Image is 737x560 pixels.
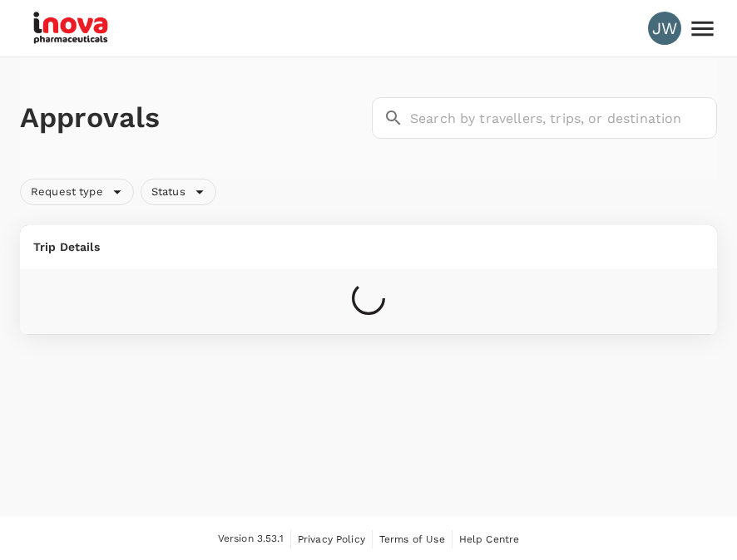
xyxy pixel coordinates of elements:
[410,97,717,139] input: Search by travellers, trips, or destination
[648,12,681,45] div: JW
[141,179,216,205] div: Status
[141,184,195,200] span: Status
[379,533,445,545] span: Terms of Use
[33,10,110,47] img: iNova Pharmaceuticals
[20,179,134,205] div: Request type
[21,184,113,200] span: Request type
[33,238,704,255] p: Trip Details
[379,530,445,548] a: Terms of Use
[459,530,520,548] a: Help Centre
[298,533,365,545] span: Privacy Policy
[20,101,365,135] h1: Approvals
[298,530,365,548] a: Privacy Policy
[218,531,284,548] span: Version 3.53.1
[459,533,520,545] span: Help Centre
